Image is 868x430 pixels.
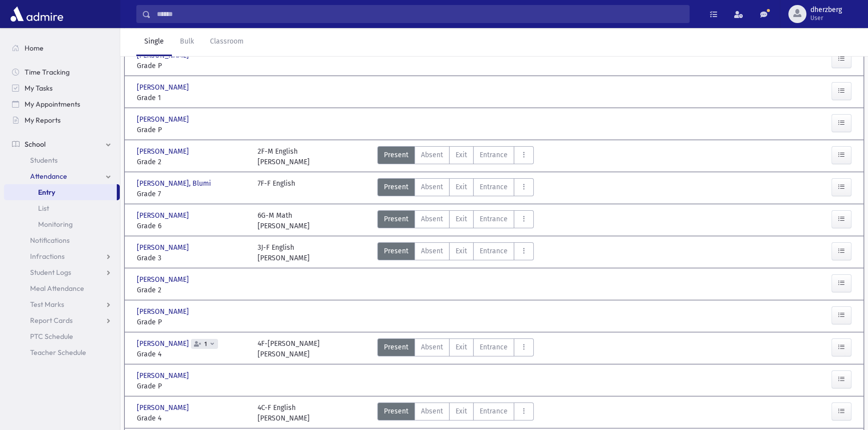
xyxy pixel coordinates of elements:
[137,114,191,125] span: [PERSON_NAME]
[258,242,310,263] div: 3J-F English [PERSON_NAME]
[4,184,117,200] a: Entry
[136,28,172,56] a: Single
[4,296,120,312] a: Test Marks
[151,5,689,23] input: Search
[4,112,120,128] a: My Reports
[30,252,65,261] span: Infractions
[30,332,73,341] span: PTC Schedule
[30,268,71,277] span: Student Logs
[258,402,310,423] div: 4C-F English [PERSON_NAME]
[25,68,70,77] span: Time Tracking
[137,317,248,327] span: Grade P
[137,338,191,349] span: [PERSON_NAME]
[384,342,408,352] span: Present
[258,178,295,199] div: 7F-F English
[25,116,61,125] span: My Reports
[480,342,508,352] span: Entrance
[30,300,64,309] span: Test Marks
[4,200,120,216] a: List
[137,253,248,263] span: Grade 3
[384,182,408,192] span: Present
[137,274,191,285] span: [PERSON_NAME]
[137,285,248,295] span: Grade 2
[384,214,408,224] span: Present
[137,189,248,199] span: Grade 7
[4,64,120,80] a: Time Tracking
[137,125,248,135] span: Grade P
[456,214,467,224] span: Exit
[258,146,310,167] div: 2F-M English [PERSON_NAME]
[137,306,191,317] span: [PERSON_NAME]
[4,40,120,56] a: Home
[421,342,443,352] span: Absent
[4,248,120,264] a: Infractions
[377,402,534,423] div: AttTypes
[421,406,443,416] span: Absent
[480,150,508,160] span: Entrance
[137,370,191,381] span: [PERSON_NAME]
[30,172,67,181] span: Attendance
[4,152,120,168] a: Students
[8,4,66,24] img: AdmirePro
[172,28,202,56] a: Bulk
[377,146,534,167] div: AttTypes
[480,246,508,256] span: Entrance
[377,178,534,199] div: AttTypes
[4,216,120,232] a: Monitoring
[25,44,44,53] span: Home
[421,214,443,224] span: Absent
[25,100,80,109] span: My Appointments
[421,246,443,256] span: Absent
[202,28,252,56] a: Classroom
[456,182,467,192] span: Exit
[384,246,408,256] span: Present
[30,156,58,165] span: Students
[38,204,49,213] span: List
[4,232,120,248] a: Notifications
[377,210,534,231] div: AttTypes
[810,6,842,14] span: dherzberg
[137,402,191,413] span: [PERSON_NAME]
[137,157,248,167] span: Grade 2
[137,381,248,391] span: Grade P
[456,342,467,352] span: Exit
[384,406,408,416] span: Present
[137,146,191,157] span: [PERSON_NAME]
[4,80,120,96] a: My Tasks
[137,221,248,231] span: Grade 6
[25,84,53,93] span: My Tasks
[137,413,248,423] span: Grade 4
[4,264,120,280] a: Student Logs
[4,344,120,360] a: Teacher Schedule
[38,220,73,229] span: Monitoring
[377,338,534,359] div: AttTypes
[4,328,120,344] a: PTC Schedule
[456,150,467,160] span: Exit
[810,14,842,22] span: User
[30,284,84,293] span: Meal Attendance
[137,82,191,93] span: [PERSON_NAME]
[480,182,508,192] span: Entrance
[137,210,191,221] span: [PERSON_NAME]
[384,150,408,160] span: Present
[137,61,248,71] span: Grade P
[421,150,443,160] span: Absent
[137,178,213,189] span: [PERSON_NAME], Blumi
[456,246,467,256] span: Exit
[4,136,120,152] a: School
[30,316,73,325] span: Report Cards
[4,312,120,328] a: Report Cards
[137,242,191,253] span: [PERSON_NAME]
[421,182,443,192] span: Absent
[258,338,320,359] div: 4F-[PERSON_NAME] [PERSON_NAME]
[202,341,209,347] span: 1
[30,236,70,245] span: Notifications
[137,349,248,359] span: Grade 4
[30,348,86,357] span: Teacher Schedule
[4,96,120,112] a: My Appointments
[4,168,120,184] a: Attendance
[258,210,310,231] div: 6G-M Math [PERSON_NAME]
[377,242,534,263] div: AttTypes
[137,93,248,103] span: Grade 1
[4,280,120,296] a: Meal Attendance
